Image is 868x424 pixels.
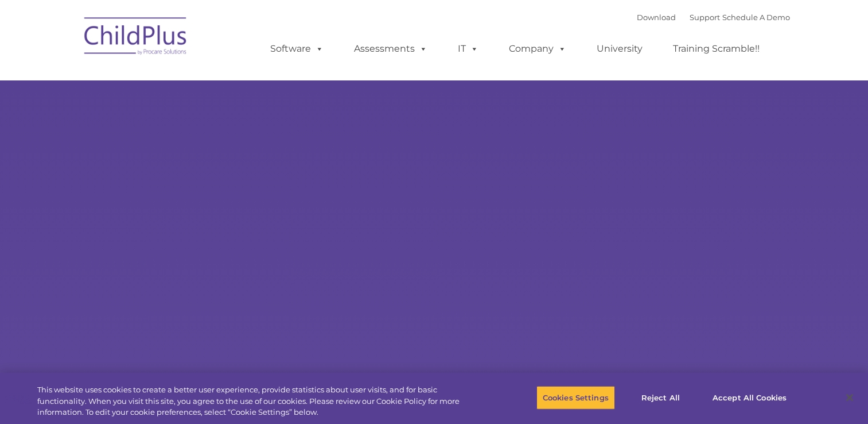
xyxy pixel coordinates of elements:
a: University [585,37,654,60]
button: Close [837,385,862,410]
button: Reject All [625,386,696,410]
a: Company [497,37,578,60]
a: IT [446,37,490,60]
a: Software [259,37,335,60]
a: Assessments [342,37,439,60]
img: ChildPlus by Procare Solutions [79,9,193,67]
font: | [637,13,790,22]
a: Download [637,13,676,22]
a: Training Scramble!! [661,37,771,60]
button: Cookies Settings [536,386,615,410]
div: This website uses cookies to create a better user experience, provide statistics about user visit... [37,384,477,418]
a: Schedule A Demo [722,13,790,22]
button: Accept All Cookies [706,386,793,410]
a: Support [690,13,720,22]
